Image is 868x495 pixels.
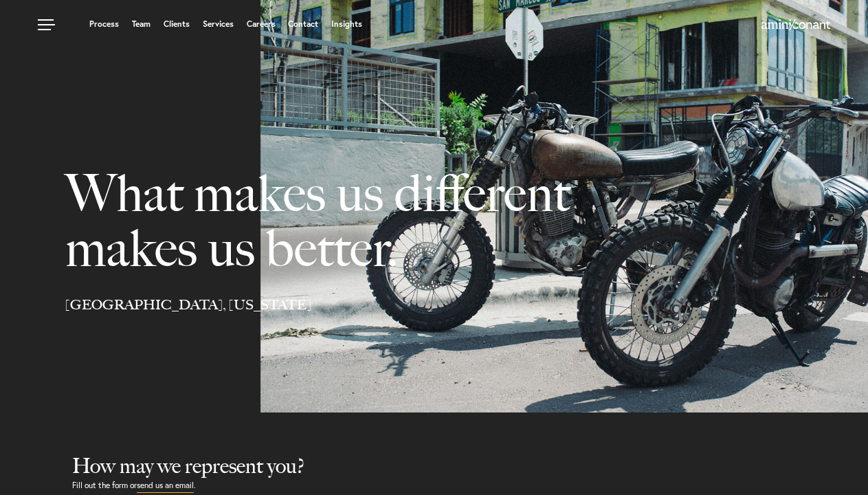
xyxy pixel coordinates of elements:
p: Fill out the form or . [72,478,868,493]
a: Insights [331,20,362,28]
a: Careers [247,20,276,28]
a: send us an email [137,478,194,493]
h2: How may we represent you? [72,454,868,478]
a: Clients [164,20,190,28]
a: Contact [288,20,318,28]
a: Process [89,20,119,28]
img: Amini & Conant [761,19,830,30]
a: Team [132,20,151,28]
a: Services [203,20,234,28]
a: Home [761,20,830,31]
